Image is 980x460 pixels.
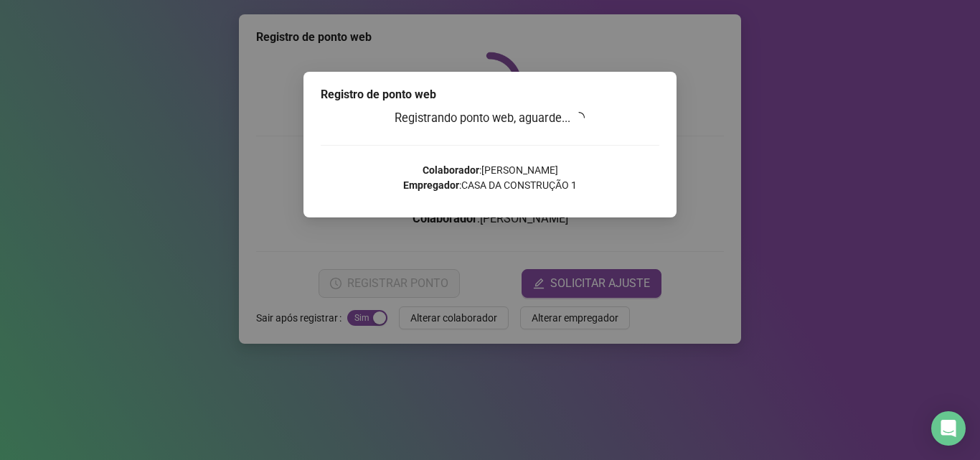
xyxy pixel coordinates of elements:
h3: Registrando ponto web, aguarde... [321,109,659,128]
strong: Empregador [403,179,459,191]
div: Registro de ponto web [321,86,659,103]
span: loading [573,112,585,123]
strong: Colaborador [423,164,479,176]
p: : [PERSON_NAME] : CASA DA CONSTRUÇÃO 1 [321,163,659,193]
div: Open Intercom Messenger [931,411,966,446]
